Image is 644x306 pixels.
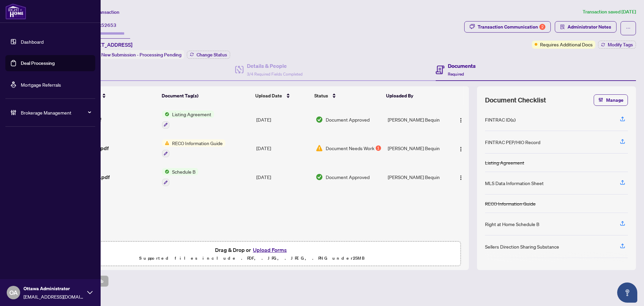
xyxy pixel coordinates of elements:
[617,282,637,303] button: Open asap
[464,21,551,33] button: Transaction Communication2
[485,95,546,105] span: Document Checklist
[485,138,540,146] div: FINTRAC PEP/HIO Record
[385,105,449,134] td: [PERSON_NAME] Bequin
[478,21,545,32] div: Transaction Communication
[9,288,18,297] span: OA
[23,293,84,300] span: [EMAIL_ADDRESS][DOMAIN_NAME]
[247,72,303,77] span: 3/4 Required Fields Completed
[485,243,559,250] div: Sellers Direction Sharing Substance
[316,144,323,152] img: Document Status
[254,134,313,163] td: [DATE]
[159,86,253,105] th: Document Tag(s)
[169,139,225,147] span: RECO Information Guide
[21,39,44,45] a: Dashboard
[485,220,539,228] div: Right at Home Schedule B
[255,92,282,99] span: Upload Date
[583,8,636,16] article: Transaction saved [DATE]
[83,41,132,49] span: [STREET_ADDRESS]
[23,285,84,292] span: Ottawa Administrator
[560,25,565,29] span: solution
[383,86,447,105] th: Uploaded By
[458,175,464,180] img: Logo
[606,95,624,105] span: Manage
[326,144,374,152] span: Document Needs Work
[251,246,289,254] button: Upload Forms
[608,42,633,47] span: Modify Tags
[458,118,464,123] img: Logo
[84,9,119,15] span: View Transaction
[485,179,544,187] div: MLS Data Information Sheet
[215,246,289,254] span: Drag & Drop or
[21,109,91,116] span: Brokerage Management
[385,163,449,191] td: [PERSON_NAME] Bequin
[66,86,159,105] th: (3) File Name
[253,86,312,105] th: Upload Date
[539,24,545,30] div: 2
[326,116,370,123] span: Document Approved
[162,111,169,118] img: Status Icon
[21,60,55,66] a: Deal Processing
[162,168,198,186] button: Status IconSchedule B
[448,72,464,77] span: Required
[169,168,198,175] span: Schedule B
[47,254,457,262] p: Supported files include .PDF, .JPG, .JPEG, .PNG under 25 MB
[626,26,631,31] span: ellipsis
[162,139,169,147] img: Status Icon
[197,52,227,57] span: Change Status
[316,173,323,181] img: Document Status
[594,94,628,106] button: Manage
[540,41,593,48] span: Requires Additional Docs
[455,114,466,125] button: Logo
[316,116,323,123] img: Document Status
[448,62,476,70] h4: Documents
[485,116,516,123] div: FINTRAC ID(s)
[568,21,611,32] span: Administrator Notes
[485,159,524,166] div: Listing Agreement
[458,146,464,152] img: Logo
[455,172,466,182] button: Logo
[101,52,181,58] span: New Submission - Processing Pending
[326,173,370,181] span: Document Approved
[162,111,214,129] button: Status IconListing Agreement
[254,105,313,134] td: [DATE]
[376,145,381,151] div: 1
[385,134,449,163] td: [PERSON_NAME] Bequin
[187,51,230,59] button: Change Status
[169,111,214,118] span: Listing Agreement
[247,62,303,70] h4: Details & People
[314,92,328,99] span: Status
[485,200,536,207] div: RECO Information Guide
[254,163,313,191] td: [DATE]
[455,143,466,154] button: Logo
[5,3,26,19] img: logo
[162,139,225,158] button: Status IconRECO Information Guide
[555,21,616,33] button: Administrator Notes
[312,86,383,105] th: Status
[43,242,461,266] span: Drag & Drop orUpload FormsSupported files include .PDF, .JPG, .JPEG, .PNG under25MB
[598,41,636,49] button: Modify Tags
[162,168,169,175] img: Status Icon
[21,82,61,88] a: Mortgage Referrals
[101,22,116,28] span: 52653
[83,50,184,59] div: Status:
